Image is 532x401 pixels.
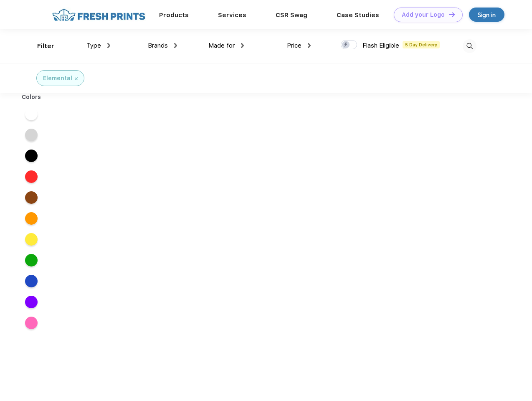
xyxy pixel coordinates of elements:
[478,10,496,20] div: Sign in
[43,74,72,83] div: Elemental
[86,42,101,49] span: Type
[403,41,440,48] span: 5 Day Delivery
[75,77,78,80] img: filter_cancel.svg
[287,42,301,49] span: Price
[107,43,110,48] img: dropdown.png
[463,39,476,53] img: desktop_search.svg
[15,93,48,102] div: Colors
[50,8,148,22] img: fo%20logo%202.webp
[208,42,235,49] span: Made for
[402,11,445,18] div: Add your Logo
[276,11,307,19] a: CSR Swag
[159,11,189,19] a: Products
[174,43,177,48] img: dropdown.png
[37,41,54,51] div: Filter
[218,11,246,19] a: Services
[362,42,399,49] span: Flash Eligible
[308,43,311,48] img: dropdown.png
[241,43,244,48] img: dropdown.png
[148,42,168,49] span: Brands
[449,12,455,17] img: DT
[469,8,504,22] a: Sign in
